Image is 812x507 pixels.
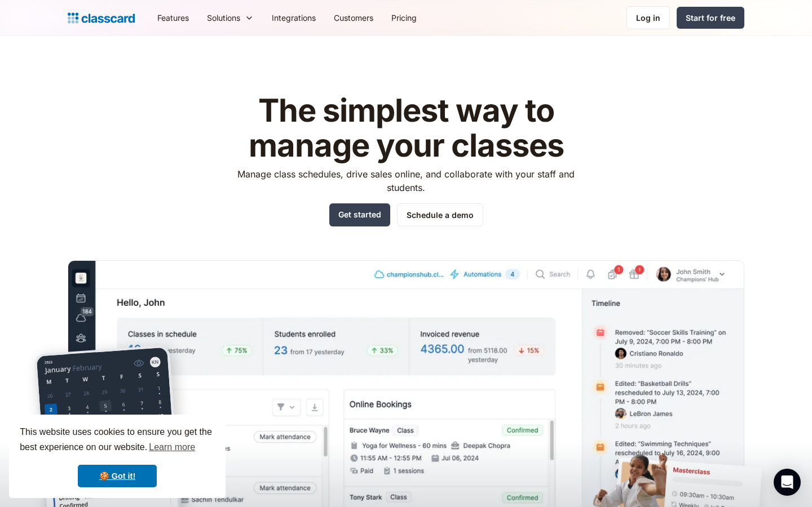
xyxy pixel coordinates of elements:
a: Integrations [263,5,325,30]
div: Open Intercom Messenger [774,469,801,496]
div: Solutions [207,12,240,24]
a: Start for free [677,7,744,29]
a: home [68,10,135,26]
h1: The simplest way to manage your classes [227,94,585,163]
a: Get started [329,203,390,226]
a: learn more about cookies [147,439,197,456]
p: Manage class schedules, drive sales online, and collaborate with your staff and students. [227,167,585,194]
span: This website uses cookies to ensure you get the best experience on our website. [20,425,215,456]
div: Start for free [686,12,735,24]
a: Schedule a demo [397,203,483,226]
div: cookieconsent [9,415,226,498]
a: dismiss cookie message [78,465,157,487]
div: Solutions [198,5,263,30]
a: Customers [325,5,382,30]
div: Log in [636,12,660,24]
a: Log in [626,6,670,29]
a: Features [148,5,198,30]
a: Pricing [382,5,426,30]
